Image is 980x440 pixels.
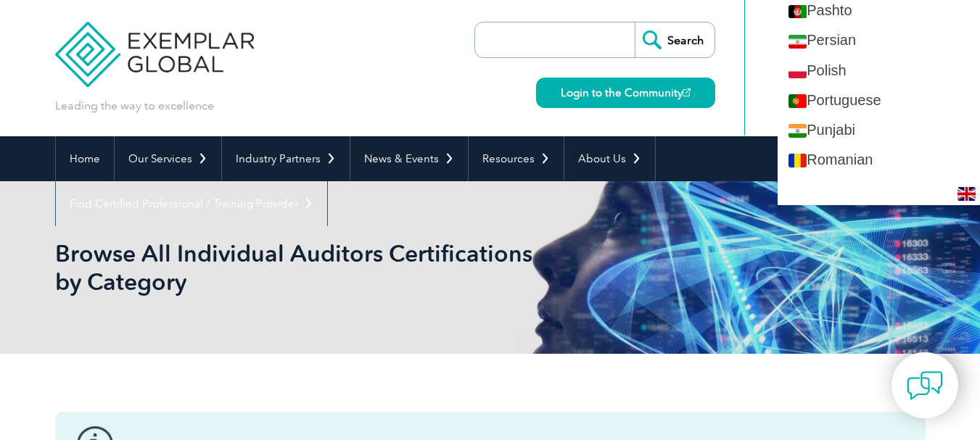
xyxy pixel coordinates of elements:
a: Punjabi [778,115,980,145]
img: fa [788,35,807,49]
a: Login to the Community [536,78,715,108]
a: Our Services [115,136,221,181]
a: Russian [778,175,980,204]
img: contact-chat.png [907,368,943,404]
img: en [958,187,976,201]
img: pa [788,124,807,138]
img: ro [788,154,807,167]
a: Resources [469,136,564,181]
a: Persian [778,25,980,55]
img: pl [788,65,807,78]
a: Home [56,136,114,181]
a: Find Certified Professional / Training Provider [56,181,327,226]
a: Portuguese [778,86,980,115]
img: ps [788,5,807,19]
img: pt [788,94,807,108]
a: Romanian [778,145,980,175]
a: Polish [778,56,980,86]
a: Industry Partners [222,136,350,181]
input: Search [635,22,715,57]
a: About Us [564,136,655,181]
img: open_square.png [683,88,691,96]
h1: Browse All Individual Auditors Certifications by Category [55,239,612,296]
a: News & Events [350,136,468,181]
p: Leading the way to excellence [55,98,214,114]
